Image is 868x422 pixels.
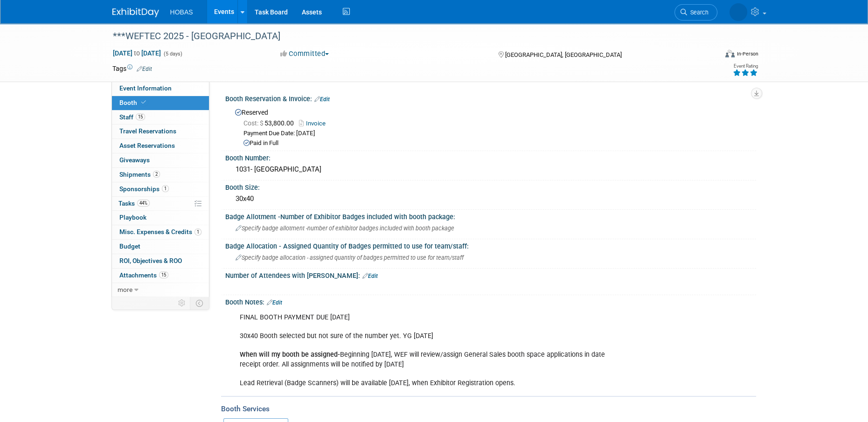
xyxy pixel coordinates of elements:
span: to [132,49,141,57]
a: Giveaways [112,153,209,167]
span: 44% [137,200,150,207]
div: Badge Allocation - Assigned Quantity of Badges permitted to use for team/staff: [225,239,756,251]
span: (5 days) [163,51,182,57]
span: Playbook [119,214,146,221]
a: Sponsorships1 [112,182,209,196]
span: 53,800.00 [243,119,298,127]
td: Toggle Event Tabs [190,297,209,309]
a: Edit [362,273,378,279]
div: Paid in Full [243,139,749,148]
a: Edit [137,66,152,72]
span: 15 [136,113,145,120]
b: When will my booth be assigned- [240,351,340,359]
div: Badge Allotment -Number of Exhibitor Badges included with booth package: [225,210,756,221]
a: Search [674,4,717,21]
span: [GEOGRAPHIC_DATA], [GEOGRAPHIC_DATA] [505,51,622,58]
span: Tasks [118,200,150,207]
img: Format-Inperson.png [725,50,735,57]
span: Attachments [119,271,168,279]
button: Committed [277,49,333,59]
span: Cost: $ [243,119,264,127]
a: more [112,283,209,297]
span: HOBAS [170,8,193,16]
div: Booth Reservation & Invoice: [225,92,756,104]
div: 1031- [GEOGRAPHIC_DATA] [232,162,749,177]
a: Staff15 [112,111,209,125]
div: Booth Size: [225,180,756,192]
a: Invoice [299,120,330,127]
div: FINAL BOOTH PAYMENT DUE [DATE] 30x40 Booth selected but not sure of the number yet. YG [DATE] Beg... [233,308,653,393]
span: Asset Reservations [119,142,175,149]
span: Staff [119,113,145,121]
span: ROI, Objectives & ROO [119,257,182,264]
span: more [118,286,132,293]
span: Specify badge allotment -number of exhibitor badges included with booth package [236,225,454,232]
div: Payment Due Date: [DATE] [243,129,749,138]
div: Event Rating [732,64,757,69]
span: 15 [159,271,168,278]
div: Booth Notes: [225,295,756,307]
span: Travel Reservations [119,127,176,135]
a: Travel Reservations [112,125,209,138]
div: In-Person [736,50,758,57]
td: Tags [112,64,152,73]
span: 2 [153,171,160,178]
i: Booth reservation complete [141,100,146,105]
span: Specify badge allocation - assigned quantity of badges permitted to use for team/staff [236,254,464,261]
span: Event Information [119,84,172,92]
span: Misc. Expenses & Credits [119,228,201,235]
span: 1 [162,185,169,192]
a: Misc. Expenses & Credits1 [112,225,209,239]
a: Shipments2 [112,168,209,182]
span: [DATE] [DATE] [112,49,161,57]
div: Booth Number: [225,151,756,163]
span: Search [687,9,708,16]
a: Booth [112,96,209,110]
a: Tasks44% [112,197,209,211]
img: Lia Chowdhury [729,3,747,21]
a: Attachments15 [112,269,209,283]
td: Personalize Event Tab Strip [174,297,190,309]
img: ExhibitDay [112,8,159,17]
div: Event Format [662,48,758,62]
div: Number of Attendees with [PERSON_NAME]: [225,269,756,281]
a: ROI, Objectives & ROO [112,254,209,268]
div: 30x40 [232,192,749,206]
div: ***WEFTEC 2025 - [GEOGRAPHIC_DATA] [110,28,703,45]
span: Giveaways [119,156,150,164]
a: Budget [112,240,209,254]
a: Asset Reservations [112,139,209,153]
span: Shipments [119,171,160,178]
a: Edit [267,299,282,306]
span: Booth [119,99,148,106]
a: Event Information [112,82,209,96]
a: Edit [314,96,330,103]
span: Sponsorships [119,185,169,193]
div: Booth Services [221,404,756,414]
div: Reserved [232,105,749,148]
a: Playbook [112,211,209,225]
span: 1 [194,228,201,235]
span: Budget [119,242,140,250]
